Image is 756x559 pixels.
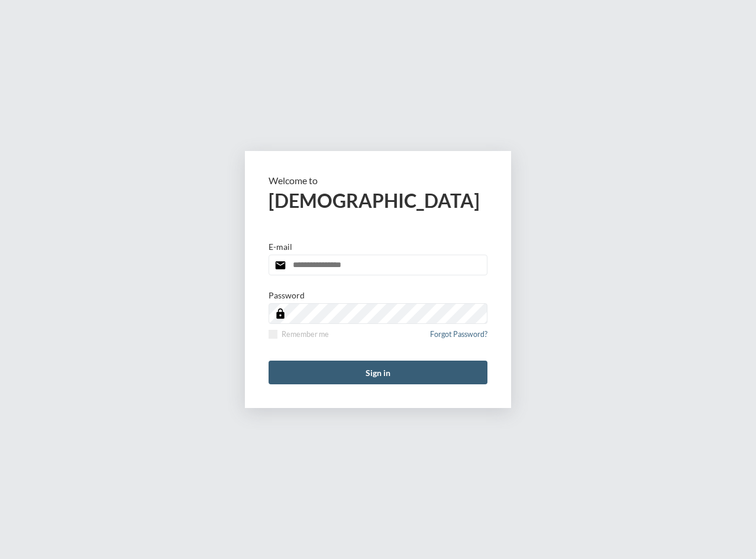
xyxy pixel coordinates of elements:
[269,330,329,339] label: Remember me
[269,242,292,252] p: E-mail
[430,330,487,346] a: Forgot Password?
[269,361,487,384] button: Sign in
[269,290,305,300] p: Password
[269,189,487,212] h2: [DEMOGRAPHIC_DATA]
[269,175,487,186] p: Welcome to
